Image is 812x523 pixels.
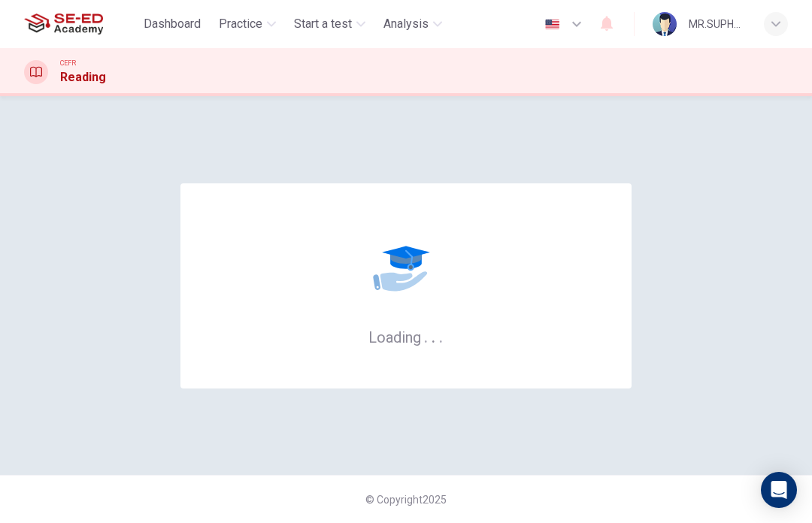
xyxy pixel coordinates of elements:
[423,323,429,348] h6: .
[24,9,138,39] a: SE-ED Academy logo
[438,323,444,348] h6: .
[294,15,352,33] span: Start a test
[543,19,562,30] img: en
[653,12,677,36] img: Profile picture
[24,9,103,39] img: SE-ED Academy logo
[368,327,444,346] h6: Loading
[383,15,429,33] span: Analysis
[689,15,746,33] div: MR.SUPHAKRIT CHITPAISAN
[365,494,447,506] span: © Copyright 2025
[138,11,207,38] button: Dashboard
[60,68,106,86] h1: Reading
[213,11,282,38] button: Practice
[219,15,262,33] span: Practice
[431,323,436,348] h6: .
[288,11,371,38] button: Start a test
[60,58,76,68] span: CEFR
[377,11,448,38] button: Analysis
[761,472,797,508] div: Open Intercom Messenger
[144,15,201,33] span: Dashboard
